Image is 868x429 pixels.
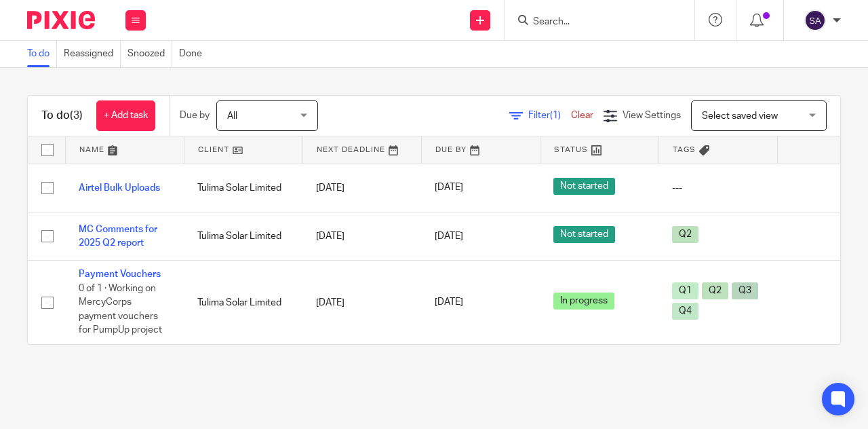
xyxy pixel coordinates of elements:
span: Q3 [732,282,758,299]
a: + Add task [96,100,155,131]
span: (3) [70,110,83,121]
a: Reassigned [64,41,121,67]
span: Q2 [702,282,728,299]
td: [DATE] [302,164,421,212]
td: Tulima Solar Limited [184,164,302,212]
a: Airtel Bulk Uploads [79,183,160,193]
td: Tulima Solar Limited [184,261,302,344]
span: Tags [673,146,696,153]
p: Due by [180,109,210,122]
span: [DATE] [435,231,463,241]
span: Not started [553,178,615,195]
span: All [227,111,237,121]
a: To do [27,41,57,67]
h1: To do [41,109,83,123]
a: Snoozed [127,41,172,67]
span: [DATE] [435,183,463,193]
a: Clear [571,111,593,120]
td: [DATE] [302,261,421,344]
a: Done [179,41,209,67]
span: In progress [553,293,614,310]
span: Q2 [672,226,698,243]
span: Q1 [672,282,698,299]
td: [DATE] [302,212,421,260]
img: Pixie [27,11,95,29]
span: Filter [528,111,571,120]
div: --- [672,181,764,195]
span: Not started [553,226,615,243]
span: 0 of 1 · Working on MercyCorps payment vouchers for PumpUp project [79,284,162,335]
span: Q4 [672,303,698,320]
img: svg%3E [804,10,826,31]
span: (1) [550,111,561,120]
input: Search [532,16,654,29]
a: Payment Vouchers [79,269,161,279]
td: Tulima Solar Limited [184,212,302,260]
span: [DATE] [435,298,463,307]
span: View Settings [623,111,681,120]
a: MC Comments for 2025 Q2 report [79,225,157,248]
span: Select saved view [702,111,778,121]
